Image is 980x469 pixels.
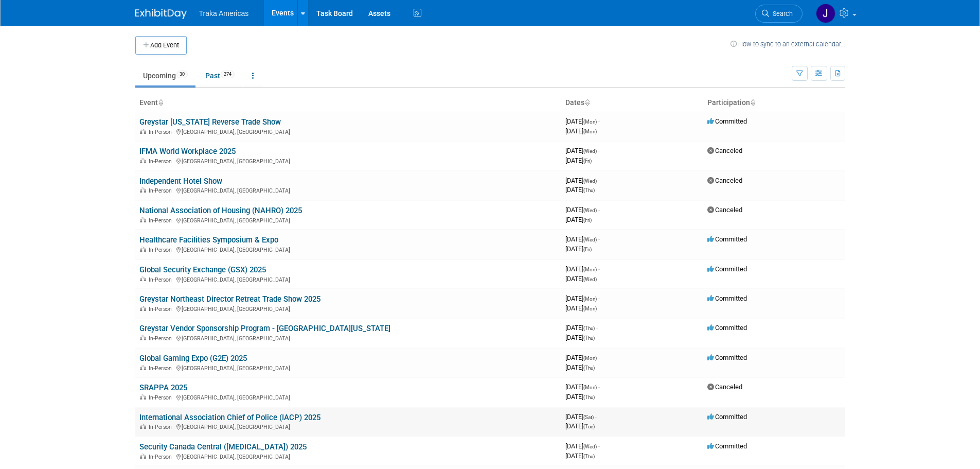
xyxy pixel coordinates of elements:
span: (Thu) [583,394,595,400]
span: In-Person [149,187,175,194]
a: Global Security Exchange (GSX) 2025 [139,265,266,274]
img: In-Person Event [140,424,146,429]
div: [GEOGRAPHIC_DATA], [GEOGRAPHIC_DATA] [139,245,557,253]
a: Search [755,5,803,23]
span: (Fri) [583,247,592,252]
a: Independent Hotel Show [139,177,222,186]
div: [GEOGRAPHIC_DATA], [GEOGRAPHIC_DATA] [139,216,557,224]
span: Committed [707,354,747,361]
th: Participation [703,94,845,112]
img: In-Person Event [140,394,146,399]
img: In-Person Event [140,306,146,311]
span: [DATE] [565,294,600,302]
div: [GEOGRAPHIC_DATA], [GEOGRAPHIC_DATA] [139,127,557,135]
span: (Thu) [583,325,595,331]
div: [GEOGRAPHIC_DATA], [GEOGRAPHIC_DATA] [139,363,557,372]
span: [DATE] [565,265,600,273]
span: [DATE] [565,363,595,371]
a: IFMA World Workplace 2025 [139,147,236,156]
a: How to sync to an external calendar... [730,40,845,48]
span: 274 [221,71,235,78]
span: (Thu) [583,335,595,341]
span: [DATE] [565,383,600,391]
a: Sort by Start Date [584,98,590,107]
span: [DATE] [565,177,600,184]
span: Canceled [707,177,742,184]
span: (Thu) [583,187,595,193]
span: (Thu) [583,454,595,459]
span: (Fri) [583,217,592,223]
a: Security Canada Central ([MEDICAL_DATA]) 2025 [139,442,307,451]
span: [DATE] [565,186,595,194]
span: - [598,265,600,273]
img: In-Person Event [140,247,146,252]
span: (Wed) [583,148,597,154]
span: [DATE] [565,334,595,341]
a: Past274 [198,66,242,85]
span: (Mon) [583,267,597,272]
span: - [598,294,600,302]
span: (Wed) [583,178,597,184]
span: [DATE] [565,127,597,135]
th: Dates [561,94,703,112]
span: (Wed) [583,444,597,449]
button: Add Event [135,36,187,55]
span: Committed [707,324,747,332]
span: Search [769,10,793,18]
span: 30 [176,71,188,78]
span: - [598,206,600,214]
img: In-Person Event [140,187,146,193]
span: Canceled [707,206,742,214]
span: Committed [707,442,747,450]
a: Sort by Event Name [158,98,163,107]
img: In-Person Event [140,276,146,282]
a: Greystar Vendor Sponsorship Program - [GEOGRAPHIC_DATA][US_STATE] [139,324,390,333]
span: Traka Americas [199,9,249,18]
span: - [598,383,600,391]
img: ExhibitDay [135,9,187,19]
span: Committed [707,413,747,421]
span: [DATE] [565,304,597,312]
a: National Association of Housing (NAHRO) 2025 [139,206,302,215]
span: [DATE] [565,324,598,332]
span: (Wed) [583,237,597,242]
span: - [598,147,600,154]
img: In-Person Event [140,158,146,163]
span: [DATE] [565,422,595,430]
div: [GEOGRAPHIC_DATA], [GEOGRAPHIC_DATA] [139,422,557,430]
span: (Mon) [583,355,597,361]
span: (Mon) [583,306,597,311]
span: In-Person [149,335,175,342]
span: In-Person [149,454,175,460]
a: Greystar Northeast Director Retreat Trade Show 2025 [139,294,320,304]
span: [DATE] [565,275,597,283]
span: [DATE] [565,452,595,460]
a: Global Gaming Expo (G2E) 2025 [139,354,247,363]
img: In-Person Event [140,335,146,340]
span: [DATE] [565,117,600,125]
div: [GEOGRAPHIC_DATA], [GEOGRAPHIC_DATA] [139,157,557,165]
span: (Sat) [583,414,594,420]
span: Committed [707,117,747,125]
span: In-Person [149,394,175,401]
span: Committed [707,294,747,302]
div: [GEOGRAPHIC_DATA], [GEOGRAPHIC_DATA] [139,393,557,401]
span: (Mon) [583,119,597,125]
span: - [598,117,600,125]
span: In-Person [149,158,175,165]
span: [DATE] [565,245,592,253]
span: In-Person [149,365,175,372]
span: - [598,177,600,184]
span: (Mon) [583,296,597,302]
a: Upcoming30 [135,66,195,85]
span: [DATE] [565,216,592,223]
th: Event [135,94,561,112]
span: [DATE] [565,393,595,401]
span: - [598,354,600,361]
div: [GEOGRAPHIC_DATA], [GEOGRAPHIC_DATA] [139,334,557,342]
img: In-Person Event [140,454,146,459]
span: (Thu) [583,365,595,371]
span: [DATE] [565,442,600,450]
span: In-Person [149,247,175,253]
img: Jamie Saenz [816,4,835,23]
